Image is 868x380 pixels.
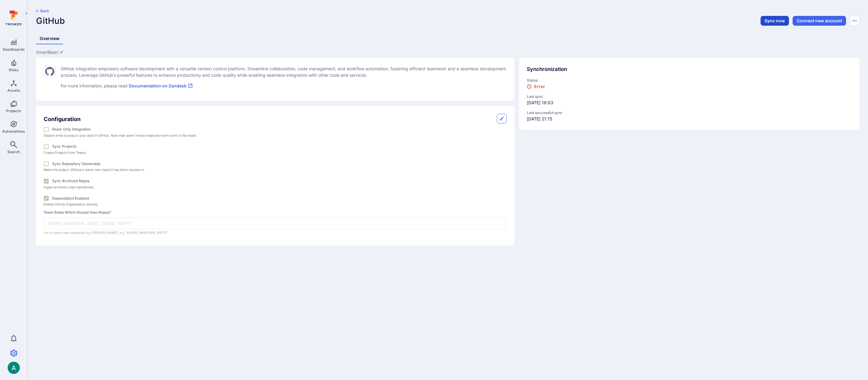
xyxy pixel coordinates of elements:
[36,49,63,55] span: Edit description
[24,11,29,16] i: Expand navigation menu
[44,115,81,123] h2: Configuration
[61,83,507,89] p: For more information, please read
[527,84,545,89] div: Error
[52,144,76,149] label: Sync Projects
[8,362,20,374] div: Arjan Dehar
[36,33,63,44] a: Overview
[36,16,65,26] span: GitHub
[44,185,507,190] p: Ingest archived code repositories
[52,161,100,167] label: Sync repository ownership
[3,47,25,52] span: Dashboards
[527,110,852,116] span: Last successful sync
[850,16,859,26] button: Options menu
[52,196,89,201] label: Dependabot Enabled
[527,94,852,106] div: [DATE] 18:03
[44,133,507,138] p: Disable write access to your data in GitHub. Note that some Tromzo features won't work in this mode
[9,68,19,72] span: Risks
[527,94,852,99] span: Last sync
[2,129,25,134] span: Automations
[23,10,30,17] button: Expand navigation menu
[36,33,859,44] div: Integrations tabs
[6,109,21,113] span: Projects
[7,88,20,93] span: Assets
[527,65,852,73] div: Synchronization
[44,210,507,215] label: Team roles which should own repos *
[7,149,20,154] span: Search
[44,150,507,155] p: Create Projects from Teams
[44,202,507,207] p: Enable GitHub Dependabot syncing
[52,127,91,132] label: Read-only integration
[129,83,193,88] a: Documentation on Zendesk
[44,218,506,229] input: ADMIN, MAINTAIN, READ, TRIAGE, WRITE
[44,230,507,235] p: List of team roles separated by [PERSON_NAME], e.g. "ADMIN, MAINTAIN, WRITE"
[527,110,852,122] div: [DATE] 21:15
[761,16,789,26] button: Sync now
[61,65,507,78] p: GitHub integration empowers software development with a versatile version control platform. Strea...
[36,9,49,13] button: Back
[527,78,852,90] div: status
[793,16,846,26] button: Connect new account
[44,167,507,172] p: Make the project (GitHub's team) own repos it has direct access to
[52,178,89,184] label: Sync Archived Repos
[527,78,852,83] span: Status
[8,362,20,374] img: ACg8ocLSa5mPYBaXNx3eFu_EmspyJX0laNWN7cXOFirfQ7srZveEpg=s96-c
